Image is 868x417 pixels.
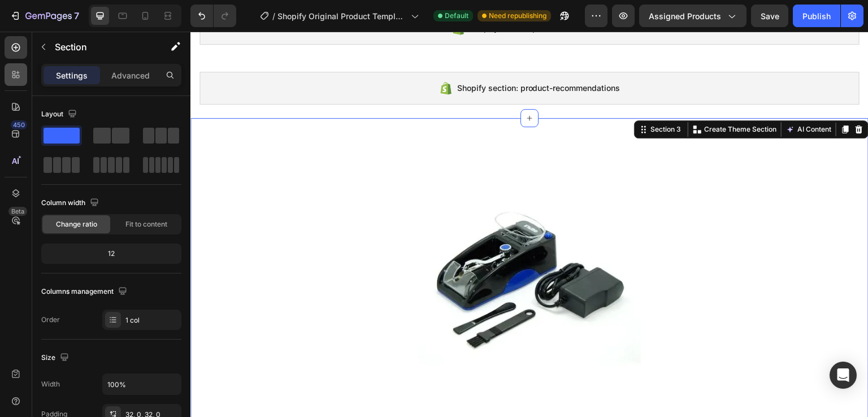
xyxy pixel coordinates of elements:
div: Columns management [41,284,129,299]
p: Settings [56,69,88,81]
span: Need republishing [489,11,546,21]
p: Section [55,40,147,54]
div: Open Intercom Messenger [830,362,857,389]
iframe: Design area [190,32,868,417]
span: Shopify Original Product Template [277,10,406,22]
p: Advanced [111,69,150,81]
div: Beta [8,207,27,216]
div: Publish [802,10,831,22]
input: Auto [103,374,181,394]
button: AI Content [593,91,643,105]
div: Order [41,315,60,325]
button: Save [751,5,788,27]
button: Publish [793,5,840,27]
span: Change ratio [56,219,97,229]
span: Default [445,11,468,21]
div: Undo/Redo [190,5,236,27]
span: / [272,10,275,22]
span: Save [761,11,779,21]
div: Column width [41,196,101,211]
img: gempages_581634509183648483-b31b8f26-b4c7-4065-b3ca-333f2481b2ad.webp [198,105,480,387]
div: 12 [44,246,179,262]
p: 7 [74,9,79,23]
span: Shopify section: product-recommendations [267,50,430,63]
button: 7 [5,5,84,27]
div: Section 3 [458,93,493,103]
button: Assigned Products [639,5,747,27]
p: Create Theme Section [514,93,586,103]
span: Fit to content [125,219,167,229]
span: Assigned Products [649,10,721,22]
div: 1 col [125,315,179,325]
div: Size [41,350,71,366]
div: Width [41,379,60,389]
div: 450 [11,120,27,129]
div: Layout [41,107,79,122]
